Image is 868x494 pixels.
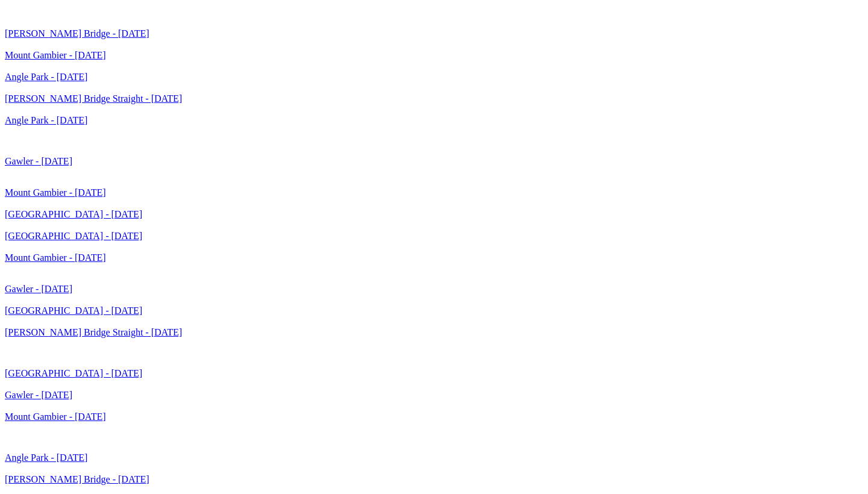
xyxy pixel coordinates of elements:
a: Mount Gambier - [DATE] [5,50,106,60]
a: Mount Gambier - [DATE] [5,252,106,263]
a: [GEOGRAPHIC_DATA] - [DATE] [5,231,142,241]
a: Mount Gambier - [DATE] [5,411,106,422]
a: [GEOGRAPHIC_DATA] - [DATE] [5,368,142,378]
a: [PERSON_NAME] Bridge - [DATE] [5,28,149,39]
a: [GEOGRAPHIC_DATA] - [DATE] [5,305,142,316]
a: Angle Park - [DATE] [5,452,87,463]
a: [GEOGRAPHIC_DATA] - [DATE] [5,209,142,219]
a: [PERSON_NAME] Bridge Straight - [DATE] [5,93,182,104]
a: [PERSON_NAME] Bridge - [DATE] [5,474,149,484]
a: Mount Gambier - [DATE] [5,187,106,198]
a: [PERSON_NAME] Bridge Straight - [DATE] [5,327,182,337]
a: Gawler - [DATE] [5,156,72,166]
a: Angle Park - [DATE] [5,72,87,82]
a: Gawler - [DATE] [5,390,72,400]
a: Angle Park - [DATE] [5,115,87,125]
a: Gawler - [DATE] [5,284,72,294]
